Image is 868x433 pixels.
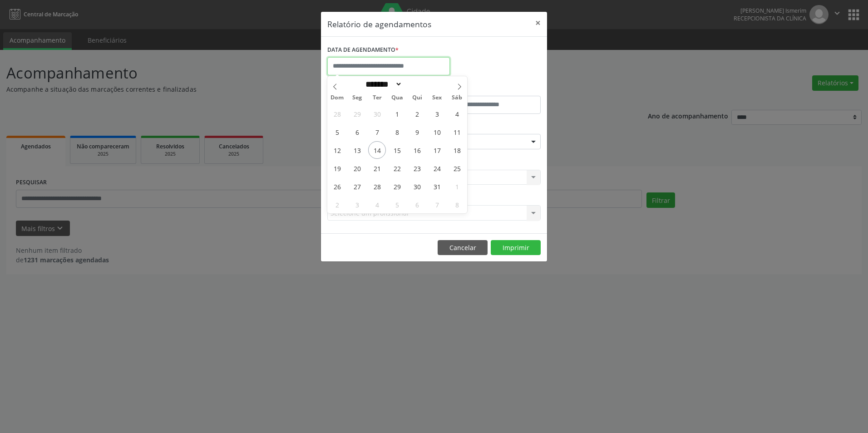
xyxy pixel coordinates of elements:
span: Outubro 17, 2025 [428,141,446,159]
span: Outubro 30, 2025 [408,177,426,195]
span: Novembro 6, 2025 [408,196,426,213]
span: Qua [387,95,407,101]
button: Imprimir [491,240,541,256]
span: Outubro 29, 2025 [388,177,406,195]
span: Outubro 28, 2025 [368,177,386,195]
span: Outubro 25, 2025 [448,159,466,177]
h5: Relatório de agendamentos [327,18,431,30]
span: Outubro 31, 2025 [428,177,446,195]
span: Outubro 26, 2025 [328,177,346,195]
button: Cancelar [438,240,488,256]
span: Outubro 23, 2025 [408,159,426,177]
label: DATA DE AGENDAMENTO [327,43,399,57]
input: Year [402,79,432,89]
span: Novembro 7, 2025 [428,196,446,213]
span: Outubro 18, 2025 [448,141,466,159]
span: Qui [407,95,427,101]
span: Outubro 20, 2025 [348,159,366,177]
span: Sex [427,95,447,101]
span: Novembro 4, 2025 [368,196,386,213]
span: Outubro 9, 2025 [408,123,426,141]
span: Outubro 7, 2025 [368,123,386,141]
span: Novembro 2, 2025 [328,196,346,213]
select: Month [362,79,402,89]
span: Outubro 2, 2025 [408,105,426,123]
span: Outubro 21, 2025 [368,159,386,177]
span: Outubro 24, 2025 [428,159,446,177]
span: Outubro 19, 2025 [328,159,346,177]
span: Outubro 8, 2025 [388,123,406,141]
span: Outubro 14, 2025 [368,141,386,159]
span: Outubro 12, 2025 [328,141,346,159]
span: Outubro 11, 2025 [448,123,466,141]
span: Outubro 3, 2025 [428,105,446,123]
span: Outubro 4, 2025 [448,105,466,123]
span: Setembro 28, 2025 [328,105,346,123]
span: Sáb [447,95,467,101]
span: Novembro 8, 2025 [448,196,466,213]
span: Outubro 27, 2025 [348,177,366,195]
span: Outubro 6, 2025 [348,123,366,141]
label: ATÉ [436,82,541,96]
span: Dom [327,95,347,101]
span: Novembro 5, 2025 [388,196,406,213]
span: Ter [367,95,387,101]
span: Seg [347,95,367,101]
span: Outubro 15, 2025 [388,141,406,159]
span: Outubro 10, 2025 [428,123,446,141]
span: Setembro 30, 2025 [368,105,386,123]
span: Outubro 1, 2025 [388,105,406,123]
span: Novembro 3, 2025 [348,196,366,213]
button: Close [529,12,547,34]
span: Outubro 5, 2025 [328,123,346,141]
span: Setembro 29, 2025 [348,105,366,123]
span: Outubro 16, 2025 [408,141,426,159]
span: Outubro 13, 2025 [348,141,366,159]
span: Outubro 22, 2025 [388,159,406,177]
span: Novembro 1, 2025 [448,177,466,195]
